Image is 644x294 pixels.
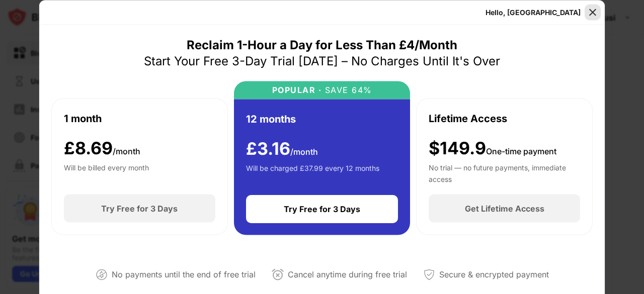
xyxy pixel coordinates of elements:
[64,138,140,158] div: £ 8.69
[290,146,318,156] span: /month
[246,138,318,159] div: £ 3.16
[429,138,556,158] div: $149.9
[429,111,507,126] div: Lifetime Access
[112,267,256,282] div: No payments until the end of free trial
[113,146,140,156] span: /month
[64,111,102,126] div: 1 month
[64,162,149,182] div: Will be billed every month
[486,8,581,16] div: Hello, [GEOGRAPHIC_DATA]
[439,267,549,282] div: Secure & encrypted payment
[101,204,178,214] div: Try Free for 3 Days
[423,268,435,280] img: secured-payment
[272,85,322,94] div: POPULAR ·
[144,53,500,69] div: Start Your Free 3-Day Trial [DATE] – No Charges Until It's Over
[272,268,284,280] img: cancel-anytime
[187,37,457,53] div: Reclaim 1-Hour a Day for Less Than £4/Month
[429,162,580,182] div: No trial — no future payments, immediate access
[246,163,379,183] div: Will be charged £37.99 every 12 months
[288,267,407,282] div: Cancel anytime during free trial
[321,85,372,94] div: SAVE 64%
[486,146,556,156] span: One-time payment
[96,268,108,280] img: not-paying
[465,204,544,214] div: Get Lifetime Access
[246,111,296,126] div: 12 months
[284,204,360,214] div: Try Free for 3 Days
